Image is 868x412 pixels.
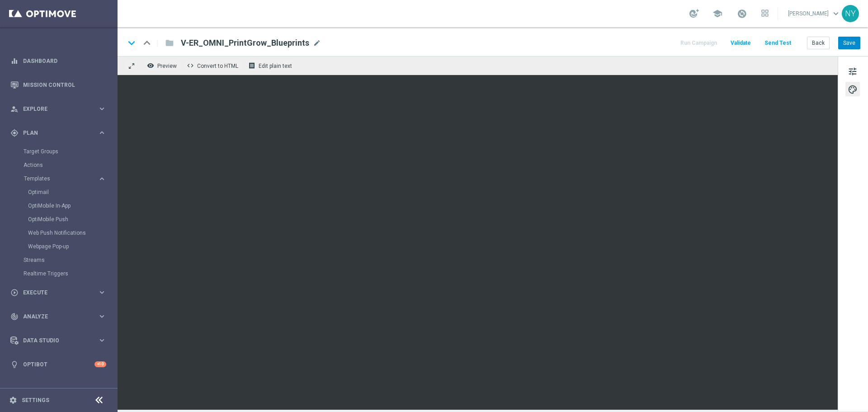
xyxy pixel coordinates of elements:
[831,9,841,19] span: keyboard_arrow_down
[24,148,94,155] a: Target Groups
[10,289,19,297] i: play_circle_outline
[28,213,117,226] div: OptiMobile Push
[10,105,107,113] button: person_search Explore keyboard_arrow_right
[24,267,117,280] div: Realtime Triggers
[259,63,292,69] span: Edit plain text
[28,243,94,250] a: Webpage Pop-up
[24,145,117,158] div: Target Groups
[98,128,106,137] i: keyboard_arrow_right
[24,161,94,169] a: Actions
[24,172,117,253] div: Templates
[9,396,17,404] i: settings
[845,82,860,96] button: palette
[187,62,194,69] span: code
[10,49,106,73] div: Dashboard
[10,57,107,65] button: equalizer Dashboard
[10,337,107,344] button: Data Studio keyboard_arrow_right
[313,39,321,47] span: mode_edit
[10,361,107,368] button: lightbulb Optibot +10
[147,62,154,69] i: remove_red_eye
[23,314,98,319] span: Analyze
[28,226,117,240] div: Web Push Notifications
[28,189,94,196] a: Optimail
[28,229,94,237] a: Web Push Notifications
[24,253,117,267] div: Streams
[10,129,107,137] button: gps_fixed Plan keyboard_arrow_right
[763,37,793,49] button: Send Test
[845,64,860,78] button: tune
[842,5,859,22] div: NY
[157,63,177,69] span: Preview
[24,176,98,181] div: Templates
[23,338,98,343] span: Data Studio
[145,60,181,71] button: remove_red_eye Preview
[125,36,138,50] i: keyboard_arrow_down
[10,105,19,113] i: person_search
[98,288,106,297] i: keyboard_arrow_right
[24,158,117,172] div: Actions
[729,37,752,49] button: Validate
[787,7,842,20] a: [PERSON_NAME]keyboard_arrow_down
[28,216,94,223] a: OptiMobile Push
[10,57,19,65] i: equalizer
[22,398,49,403] a: Settings
[184,60,242,71] button: code Convert to HTML
[10,289,98,297] div: Execute
[10,336,98,345] div: Data Studio
[248,62,255,69] i: receipt
[24,256,94,264] a: Streams
[807,37,830,49] button: Back
[10,352,106,376] div: Optibot
[28,199,117,213] div: OptiMobile In-App
[98,336,106,345] i: keyboard_arrow_right
[23,106,98,112] span: Explore
[181,38,309,48] span: V-ER_OMNI_PrintGrow_Blueprints
[712,9,722,19] span: school
[10,129,98,137] div: Plan
[23,290,98,295] span: Execute
[23,130,98,136] span: Plan
[10,313,107,320] button: track_changes Analyze keyboard_arrow_right
[10,360,19,369] i: lightbulb
[246,60,296,71] button: receipt Edit plain text
[10,81,107,89] button: Mission Control
[197,63,238,69] span: Convert to HTML
[94,361,106,367] div: +10
[838,37,860,49] button: Save
[24,176,89,181] span: Templates
[731,40,751,46] span: Validate
[23,49,106,73] a: Dashboard
[98,312,106,321] i: keyboard_arrow_right
[10,105,98,113] div: Explore
[98,104,106,113] i: keyboard_arrow_right
[848,66,858,77] span: tune
[23,352,94,376] a: Optibot
[10,313,19,321] i: track_changes
[98,175,106,183] i: keyboard_arrow_right
[28,202,94,209] a: OptiMobile In-App
[10,73,106,97] div: Mission Control
[24,270,94,277] a: Realtime Triggers
[10,313,98,321] div: Analyze
[848,84,858,95] span: palette
[28,185,117,199] div: Optimail
[24,175,107,182] button: Templates keyboard_arrow_right
[10,289,107,296] button: play_circle_outline Execute keyboard_arrow_right
[23,73,106,97] a: Mission Control
[28,240,117,253] div: Webpage Pop-up
[10,129,19,137] i: gps_fixed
